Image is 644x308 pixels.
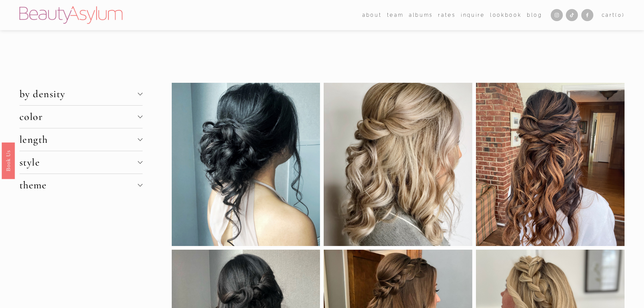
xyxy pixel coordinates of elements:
[19,179,138,191] span: theme
[581,9,593,21] a: Facebook
[19,88,138,100] span: by density
[19,156,138,169] span: style
[618,12,622,18] span: 0
[19,106,143,128] button: color
[602,11,625,19] a: Cart(0)
[527,10,542,20] a: Blog
[387,10,404,20] a: folder dropdown
[551,9,563,21] a: Instagram
[387,11,404,19] span: team
[19,133,138,146] span: length
[19,6,122,24] img: Beauty Asylum | Bridal Hair &amp; Makeup Charlotte &amp; Atlanta
[19,111,138,123] span: color
[19,83,143,105] button: by density
[461,10,485,20] a: Inquire
[409,10,433,20] a: albums
[19,128,143,151] button: length
[19,151,143,174] button: style
[615,12,625,18] span: ( )
[362,10,382,20] a: folder dropdown
[19,174,143,196] button: theme
[490,10,522,20] a: Lookbook
[438,10,455,20] a: Rates
[362,11,382,19] span: about
[2,142,15,179] a: Book Us
[566,9,578,21] a: TikTok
